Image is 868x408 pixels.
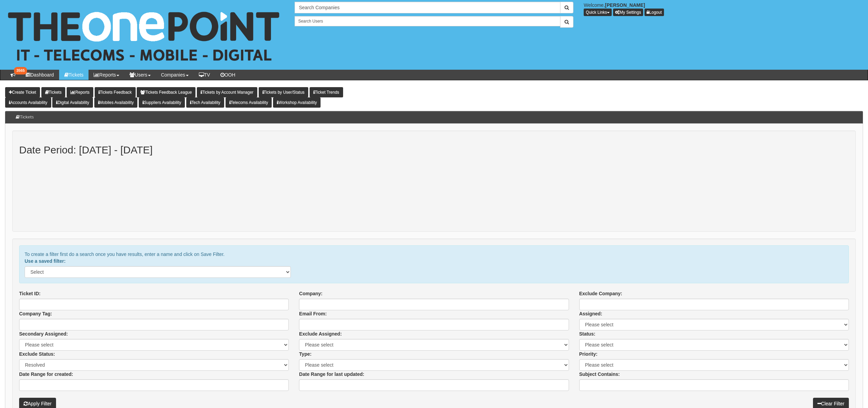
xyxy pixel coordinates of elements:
a: Accounts Availability [5,97,51,108]
a: Tickets [41,87,66,97]
label: Email From: [299,310,327,317]
p: To create a filter first do a search once you have results, enter a name and click on Save Filter. [25,251,843,258]
a: Create Ticket [5,87,40,97]
h3: Tickets [12,111,37,123]
label: Use a saved filter: [25,258,66,264]
a: Ticket Trends [310,87,343,97]
a: Tech Availability [186,97,224,108]
button: Quick Links [584,9,612,16]
a: Workshop Availability [273,97,321,108]
h2: Date Period: [DATE] - [DATE] [19,144,849,155]
a: Tickets by Account Manager [197,87,257,97]
span: 3565 [14,67,27,74]
a: Reports [89,70,124,80]
label: Exclude Status: [19,351,55,357]
a: TV [194,70,215,80]
label: Exclude Assigned: [299,330,342,337]
a: Suppliers Availability [139,97,185,108]
a: Users [124,70,156,80]
label: Subject Contains: [579,371,620,378]
label: Company Tag: [19,310,52,317]
label: Type: [299,351,311,357]
a: Digital Availability [52,97,93,108]
b: [PERSON_NAME] [605,2,645,8]
label: Date Range for created: [19,371,73,378]
a: My Settings [613,9,643,16]
a: Tickets Feedback League [137,87,195,97]
a: Dashboard [21,70,59,80]
label: Assigned: [579,310,602,317]
label: Status: [579,330,595,337]
label: Company: [299,290,322,297]
a: OOH [215,70,241,80]
input: Search Companies [295,2,561,13]
a: Mobiles Availability [94,97,138,108]
a: Telecoms Availability [226,97,272,108]
label: Date Range for last updated: [299,371,364,378]
label: Exclude Company: [579,290,622,297]
a: Reports [67,87,93,97]
label: Ticket ID: [19,290,41,297]
label: Secondary Assigned: [19,330,68,337]
input: Search Users [295,16,561,26]
div: Welcome, [579,2,868,16]
a: Tickets [59,70,89,80]
a: Logout [645,9,664,16]
a: Tickets by User/Status [259,87,309,97]
a: Companies [156,70,194,80]
label: Priority: [579,351,598,357]
a: Tickets Feedback [95,87,136,97]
